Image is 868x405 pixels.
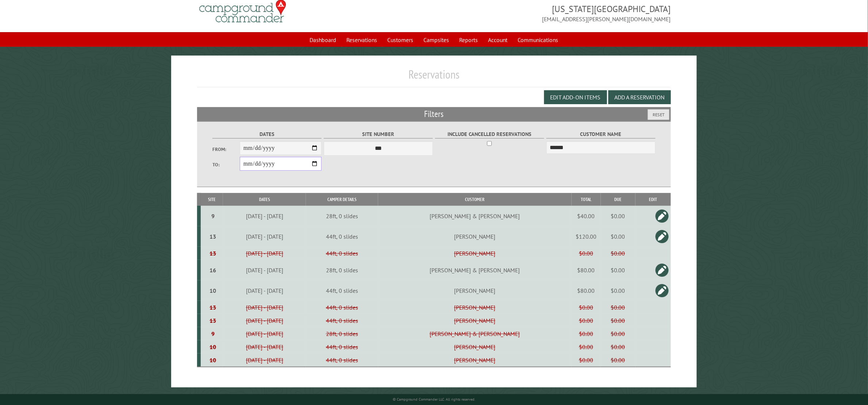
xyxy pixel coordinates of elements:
td: [PERSON_NAME] [378,314,572,327]
a: Dashboard [306,33,341,47]
div: [DATE] - [DATE] [224,356,305,364]
td: [PERSON_NAME] [378,340,572,353]
td: 44ft, 0 slides [306,353,378,367]
td: $0.00 [572,353,601,367]
div: [DATE] - [DATE] [224,212,305,220]
td: [PERSON_NAME] [378,226,572,247]
label: To: [212,161,240,168]
button: Edit Add-on Items [544,90,607,104]
td: $0.00 [601,226,635,247]
td: 44ft, 0 slides [306,226,378,247]
div: [DATE] - [DATE] [224,266,305,274]
span: [US_STATE][GEOGRAPHIC_DATA] [EMAIL_ADDRESS][PERSON_NAME][DOMAIN_NAME] [434,3,671,23]
td: $0.00 [601,314,635,327]
div: [DATE] - [DATE] [224,343,305,351]
td: $80.00 [572,280,601,301]
button: Add a Reservation [608,90,671,104]
h2: Filters [197,107,671,121]
div: 13 [204,304,222,311]
div: 13 [204,233,222,240]
div: 9 [204,330,222,337]
div: [DATE] - [DATE] [224,317,305,324]
td: 44ft, 0 slides [306,314,378,327]
div: [DATE] - [DATE] [224,233,305,240]
div: [DATE] - [DATE] [224,304,305,311]
td: $0.00 [601,260,635,280]
td: $0.00 [601,327,635,340]
td: 28ft, 0 slides [306,327,378,340]
td: $0.00 [601,353,635,367]
th: Due [601,193,635,206]
div: 13 [204,317,222,324]
label: From: [212,146,240,153]
td: $40.00 [572,206,601,226]
a: Account [484,33,512,47]
small: © Campground Commander LLC. All rights reserved. [393,397,475,402]
td: [PERSON_NAME] & [PERSON_NAME] [378,327,572,340]
th: Edit [635,193,671,206]
div: 10 [204,287,222,294]
button: Reset [648,109,669,120]
a: Reservations [342,33,382,47]
td: 44ft, 0 slides [306,340,378,353]
td: $0.00 [601,301,635,314]
th: Customer [378,193,572,206]
td: 28ft, 0 slides [306,260,378,280]
th: Total [572,193,601,206]
td: [PERSON_NAME] & [PERSON_NAME] [378,206,572,226]
td: $0.00 [572,301,601,314]
div: [DATE] - [DATE] [224,287,305,294]
a: Reports [455,33,483,47]
td: $0.00 [601,280,635,301]
a: Communications [514,33,563,47]
td: $0.00 [572,314,601,327]
td: [PERSON_NAME] [378,353,572,367]
div: 10 [204,356,222,364]
div: [DATE] - [DATE] [224,330,305,337]
label: Customer Name [546,130,656,139]
a: Campsites [419,33,454,47]
label: Site Number [324,130,433,139]
div: 9 [204,212,222,220]
td: $0.00 [601,340,635,353]
h1: Reservations [197,67,671,87]
th: Camper Details [306,193,378,206]
label: Include Cancelled Reservations [435,130,544,139]
div: [DATE] - [DATE] [224,250,305,257]
td: $120.00 [572,226,601,247]
a: Customers [383,33,418,47]
td: [PERSON_NAME] [378,280,572,301]
label: Dates [212,130,322,139]
td: 44ft, 0 slides [306,280,378,301]
div: 16 [204,266,222,274]
td: [PERSON_NAME] [378,247,572,260]
td: $0.00 [572,340,601,353]
td: $0.00 [572,327,601,340]
td: $80.00 [572,260,601,280]
td: $0.00 [601,247,635,260]
td: [PERSON_NAME] & [PERSON_NAME] [378,260,572,280]
td: 44ft, 0 slides [306,301,378,314]
div: 13 [204,250,222,257]
th: Site [201,193,223,206]
div: 10 [204,343,222,351]
td: $0.00 [572,247,601,260]
td: 28ft, 0 slides [306,206,378,226]
td: $0.00 [601,206,635,226]
td: [PERSON_NAME] [378,301,572,314]
th: Dates [223,193,306,206]
td: 44ft, 0 slides [306,247,378,260]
